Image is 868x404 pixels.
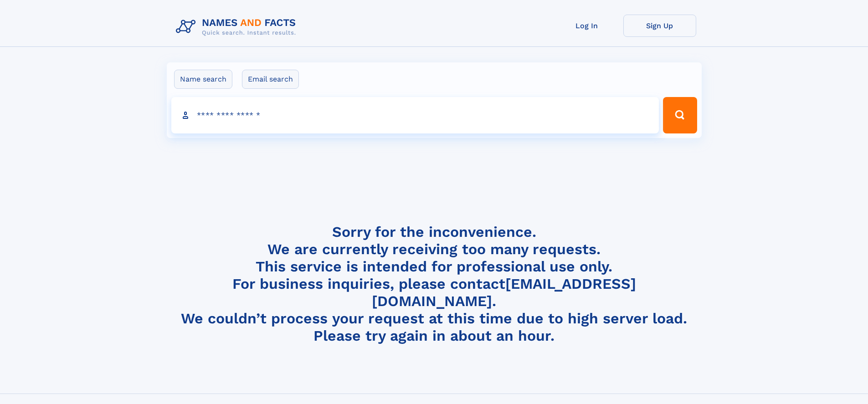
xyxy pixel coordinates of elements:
[623,15,696,37] a: Sign Up
[550,15,623,37] a: Log In
[372,275,636,310] a: [EMAIL_ADDRESS][DOMAIN_NAME]
[172,223,696,345] h4: Sorry for the inconvenience. We are currently receiving too many requests. This service is intend...
[663,97,697,133] button: Search Button
[174,70,232,89] label: Name search
[172,15,303,39] img: Logo Names and Facts
[242,70,299,89] label: Email search
[171,97,659,133] input: search input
